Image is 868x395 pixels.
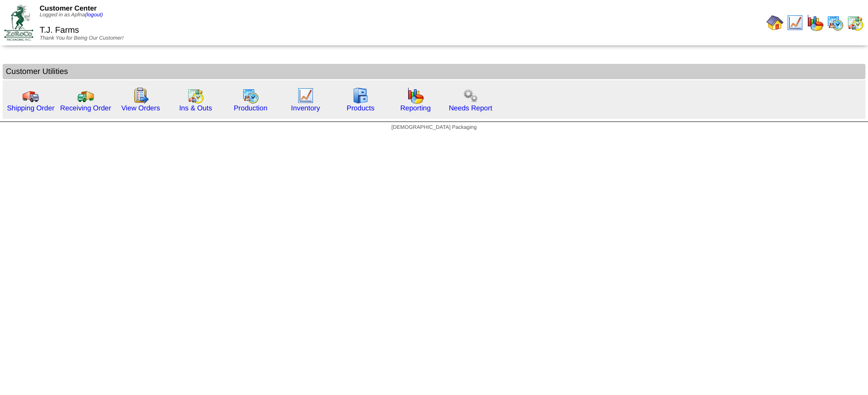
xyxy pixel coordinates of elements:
[827,14,844,31] img: calendarprod.gif
[807,14,824,31] img: graph.gif
[77,87,94,104] img: truck2.gif
[847,14,864,31] img: calendarinout.gif
[242,87,259,104] img: calendarprod.gif
[3,64,865,79] td: Customer Utilities
[462,87,479,104] img: workflow.png
[22,87,39,104] img: truck.gif
[787,14,804,31] img: line_graph.gif
[291,104,320,112] a: Inventory
[391,125,476,130] span: [DEMOGRAPHIC_DATA] Packaging
[400,104,431,112] a: Reporting
[767,14,783,31] img: home.gif
[234,104,267,112] a: Production
[4,5,33,40] img: ZoRoCo_Logo(Green%26Foil)%20jpg.webp
[60,104,111,112] a: Receiving Order
[40,35,124,41] span: Thank You for Being Our Customer!
[40,26,79,35] span: T.J. Farms
[407,87,424,104] img: graph.gif
[40,4,97,12] span: Customer Center
[7,104,54,112] a: Shipping Order
[40,12,103,18] span: Logged in as Apfna
[352,87,369,104] img: cabinet.gif
[132,87,149,104] img: workorder.gif
[121,104,160,112] a: View Orders
[449,104,492,112] a: Needs Report
[187,87,204,104] img: calendarinout.gif
[347,104,375,112] a: Products
[297,87,314,104] img: line_graph.gif
[179,104,212,112] a: Ins & Outs
[85,12,103,18] a: (logout)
